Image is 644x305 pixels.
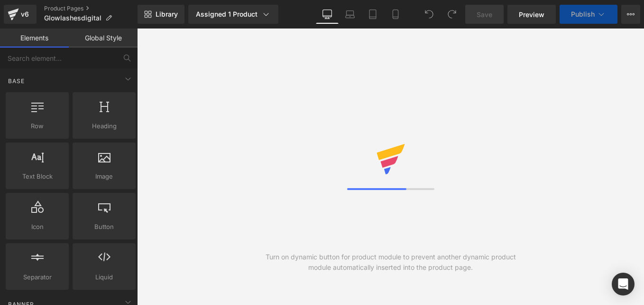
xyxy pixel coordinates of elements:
[7,76,26,86] span: Base
[519,10,544,19] span: Preview
[69,29,138,48] a: Global Style
[361,5,384,24] a: Tablet
[44,14,101,22] span: Glowlashesdigital
[9,121,66,131] span: Row
[75,172,133,181] span: Image
[4,5,37,24] a: v6
[612,273,635,295] div: Open Intercom Messenger
[571,10,595,18] span: Publish
[507,5,556,24] a: Preview
[339,5,361,24] a: Laptop
[44,5,138,12] a: Product Pages
[9,272,66,282] span: Separator
[621,5,640,24] button: More
[138,5,184,24] a: New Library
[75,222,133,232] span: Button
[560,5,617,24] button: Publish
[442,5,461,24] button: Redo
[9,222,66,232] span: Icon
[156,10,178,19] span: Library
[420,5,439,24] button: Undo
[75,272,133,282] span: Liquid
[196,10,271,19] div: Assigned 1 Product
[9,172,66,181] span: Text Block
[264,252,517,273] div: Turn on dynamic button for product module to prevent another dynamic product module automatically...
[19,8,31,20] div: v6
[75,121,133,131] span: Heading
[316,5,339,24] a: Desktop
[384,5,407,24] a: Mobile
[477,10,492,19] span: Save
